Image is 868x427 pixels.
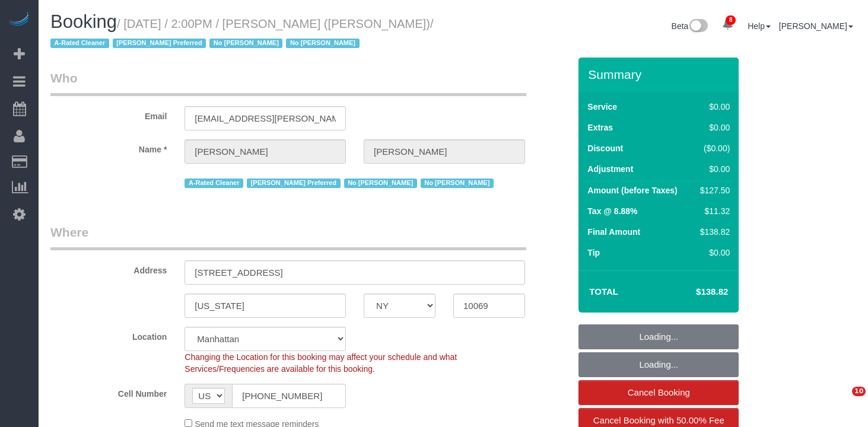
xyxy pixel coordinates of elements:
span: No [PERSON_NAME] [421,179,494,188]
label: Email [42,106,176,122]
span: 10 [852,387,866,396]
span: [PERSON_NAME] Preferred [113,39,206,48]
label: Amount (before Taxes) [587,184,677,196]
a: 8 [716,12,739,38]
label: Service [587,101,617,113]
div: $0.00 [695,163,730,175]
div: $0.00 [695,247,730,259]
span: A-Rated Cleaner [50,39,109,48]
a: Cancel Booking [578,380,739,405]
a: [PERSON_NAME] [779,21,853,31]
legend: Where [50,224,526,250]
span: No [PERSON_NAME] [344,179,417,188]
div: $138.82 [695,226,730,238]
input: Cell Number [232,384,346,408]
label: Name * [42,139,176,155]
input: First Name [185,139,346,164]
span: [PERSON_NAME] Preferred [247,179,340,188]
small: / [DATE] / 2:00PM / [PERSON_NAME] ([PERSON_NAME]) [50,17,434,50]
label: Address [42,260,176,276]
a: Beta [672,21,708,31]
span: / [50,17,434,50]
strong: Total [589,286,618,297]
span: No [PERSON_NAME] [209,39,282,48]
label: Tip [587,247,600,259]
input: Zip Code [453,294,525,318]
iframe: Intercom live chat [828,387,856,415]
img: New interface [688,19,708,34]
span: Changing the Location for this booking may affect your schedule and what Services/Frequencies are... [185,352,457,374]
label: Location [42,327,176,343]
label: Adjustment [587,163,633,175]
div: $0.00 [695,101,730,113]
div: ($0.00) [695,142,730,154]
h4: $138.82 [660,287,728,297]
input: Last Name [364,139,525,164]
div: $127.50 [695,184,730,196]
label: Final Amount [587,226,640,238]
label: Extras [587,122,613,133]
h3: Summary [588,68,733,81]
div: $11.32 [695,205,730,217]
div: $0.00 [695,122,730,133]
label: Discount [587,142,623,154]
img: Automaid Logo [7,12,31,28]
span: Booking [50,11,117,32]
input: Email [185,106,346,130]
label: Cell Number [42,384,176,400]
span: 8 [726,15,736,25]
span: Cancel Booking with 50.00% Fee [593,415,724,425]
legend: Who [50,69,526,96]
span: No [PERSON_NAME] [286,39,359,48]
span: A-Rated Cleaner [185,179,243,188]
input: City [185,294,346,318]
a: Help [748,21,771,31]
label: Tax @ 8.88% [587,205,637,217]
